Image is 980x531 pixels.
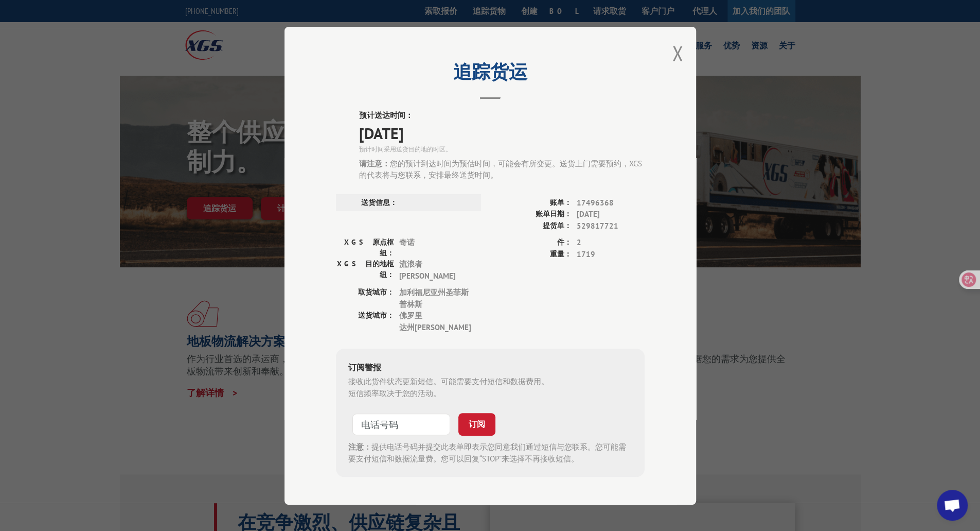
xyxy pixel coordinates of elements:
[577,249,595,259] font: 1719
[937,490,968,521] div: Open chat
[672,40,683,67] button: 关闭模式
[399,237,415,247] font: 奇诺
[358,287,394,297] font: 取货城市：
[359,145,452,152] font: 预计时间采用送货目的地的时区。
[550,197,572,207] font: 账单：
[407,322,415,332] font: 州
[358,311,394,320] font: 送货城市：
[359,158,642,180] font: 您的预计到达时间为预估时间，可能会有所变更。送货上门需要预约，XGS 的代表将与您联系，安排最终送货时间。
[577,197,614,207] font: 17496368
[577,237,581,247] font: 2
[415,322,471,332] font: [PERSON_NAME]
[348,362,381,372] font: 订阅警报
[469,419,485,429] font: 订阅
[577,220,618,230] font: 529817721
[458,413,495,436] button: 订阅
[536,209,572,218] font: 账单日期：
[344,237,394,258] font: XGS 原点枢纽：
[438,287,446,297] font: 州
[557,237,572,247] font: 件：
[348,442,371,452] font: 注意：
[337,259,394,279] font: XGS 目的地枢纽：
[399,287,438,297] font: 加利福尼亚
[543,220,572,230] font: 提货单：
[361,197,397,207] font: 送货信息：
[359,110,413,120] font: 预计送达时间：
[359,123,404,143] font: [DATE]
[550,249,572,258] font: 重量：
[348,388,441,398] font: 短信频率取决于您的活动。
[399,311,422,332] font: 佛罗里达
[352,414,450,435] input: 电话号码
[453,59,527,83] font: 追踪货运
[348,376,549,386] font: 接收此货件状态更新短信。可能需要支付短信和数据费用。
[399,259,456,281] font: 流浪者[PERSON_NAME]
[399,287,469,309] font: 圣菲斯普林斯
[348,442,626,464] font: 提供电话号码并提交此表单即表示您同意我们通过短信与您联系。您可能需要支付短信和数据流量费。您可以回复“STOP”来选择不再接收短信。
[359,158,390,168] font: 请注意：
[577,209,600,219] font: [DATE]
